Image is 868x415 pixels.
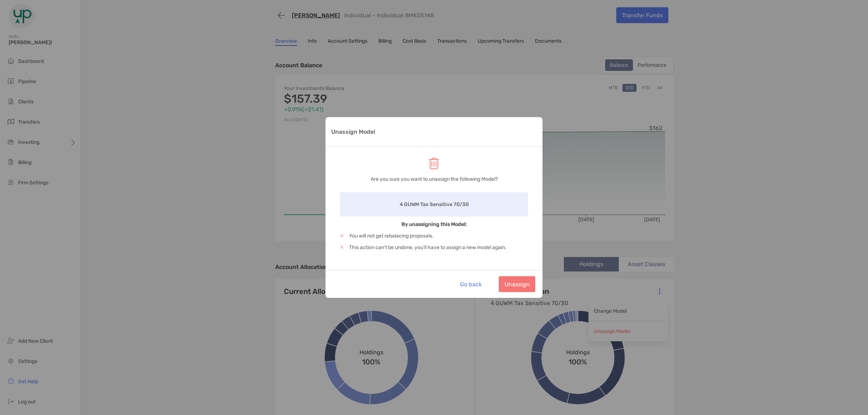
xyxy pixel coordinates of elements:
[499,276,535,292] button: Unassign
[325,117,542,298] div: Unassign Model
[331,127,375,136] p: Unassign Model
[349,244,506,251] span: This action can’t be undone, you’ll have to assign a new model again.
[340,245,344,249] img: close wizard
[349,233,434,239] span: You will not get rebalacing proposals.
[454,276,487,292] button: Go back
[340,234,344,238] img: close wizard
[340,221,528,227] h4: By unassigning this Model:
[429,158,439,169] img: close wizard
[340,176,528,183] p: Are you sure you want to unassign the following Model?
[340,192,528,217] div: 4 GUWM Tax Sensitive 70/30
